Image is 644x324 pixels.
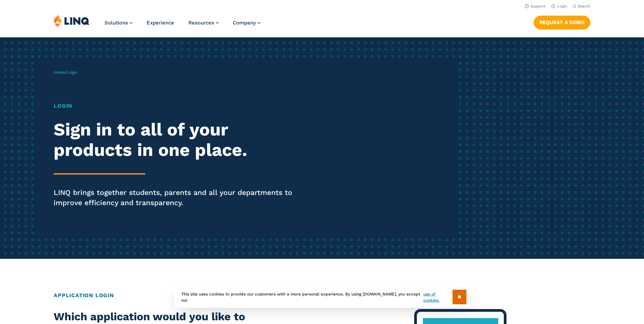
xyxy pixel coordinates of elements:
span: Login [67,70,77,75]
span: Solutions [105,20,128,26]
a: use of cookies. [423,291,452,303]
span: / [54,70,77,75]
a: Support [525,4,546,8]
span: Company [233,20,256,26]
span: Resources [188,20,214,26]
button: Open Search Bar [573,4,590,9]
div: This site uses cookies to provide our customers with a more personal experience. By using [DOMAIN... [174,286,470,308]
h2: Sign in to all of your products in one place. [54,120,302,160]
a: Experience [147,20,174,26]
nav: Primary Navigation [105,14,260,37]
a: Request a Demo [534,16,590,29]
h1: Login [54,102,302,110]
a: Solutions [105,20,132,26]
a: Company [233,20,260,26]
a: Login [551,4,567,8]
a: Home [54,70,65,75]
a: Resources [188,20,219,26]
span: Search [578,4,590,8]
p: LINQ brings together students, parents and all your departments to improve efficiency and transpa... [54,187,302,208]
nav: Button Navigation [534,14,590,29]
h2: Application Login [54,291,590,300]
img: LINQ | K‑12 Software [54,14,90,27]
